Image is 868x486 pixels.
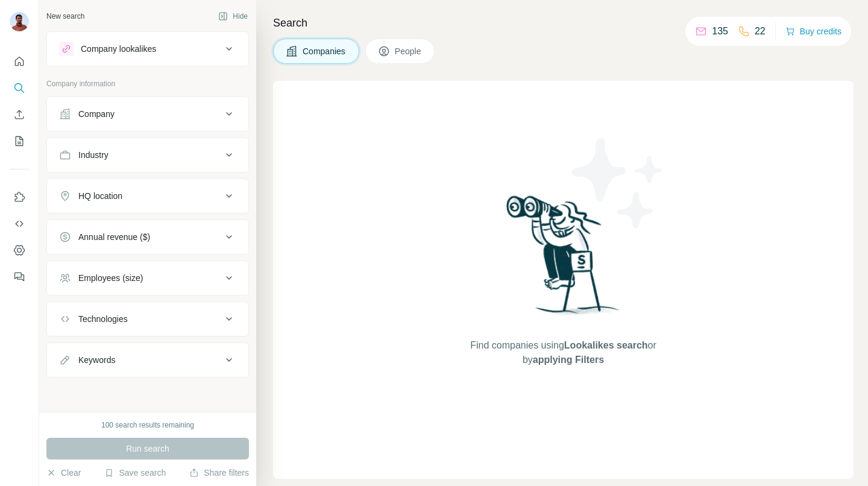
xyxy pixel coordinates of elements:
button: Clear [46,467,81,479]
div: HQ location [78,190,122,202]
div: Employees (size) [78,272,143,284]
h4: Search [273,14,854,31]
button: Company [47,99,248,128]
button: Use Surfe API [10,213,29,235]
img: Surfe Illustration - Woman searching with binoculars [501,192,626,327]
button: Dashboard [10,239,29,261]
span: Companies [303,45,347,57]
button: Save search [104,467,166,479]
span: Lookalikes search [564,340,648,350]
button: Enrich CSV [10,104,29,125]
button: My lists [10,130,29,152]
div: Keywords [78,354,115,366]
img: Surfe Illustration - Stars [564,129,672,238]
button: Company lookalikes [47,34,248,63]
button: Share filters [189,467,249,479]
button: Buy credits [785,23,841,40]
div: 100 search results remaining [101,420,194,431]
div: New search [46,11,84,22]
div: Technologies [78,313,128,325]
img: Avatar [10,12,29,31]
button: Annual revenue ($) [47,222,248,251]
span: Find companies using or by [467,338,659,367]
button: Keywords [47,346,248,374]
div: Annual revenue ($) [78,231,150,243]
button: Quick start [10,51,29,72]
button: HQ location [47,181,248,210]
button: Employees (size) [47,264,248,292]
div: Industry [78,149,108,161]
button: Technologies [47,305,248,333]
div: Company [78,108,115,120]
button: Search [10,77,29,99]
p: 22 [755,24,766,39]
div: Company lookalikes [81,43,156,55]
button: Use Surfe on LinkedIn [10,186,29,208]
button: Feedback [10,266,29,288]
span: People [395,45,423,57]
p: 135 [712,24,728,39]
p: Company information [46,78,249,89]
span: applying Filters [533,355,604,365]
button: Industry [47,140,248,169]
button: Hide [210,7,256,25]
